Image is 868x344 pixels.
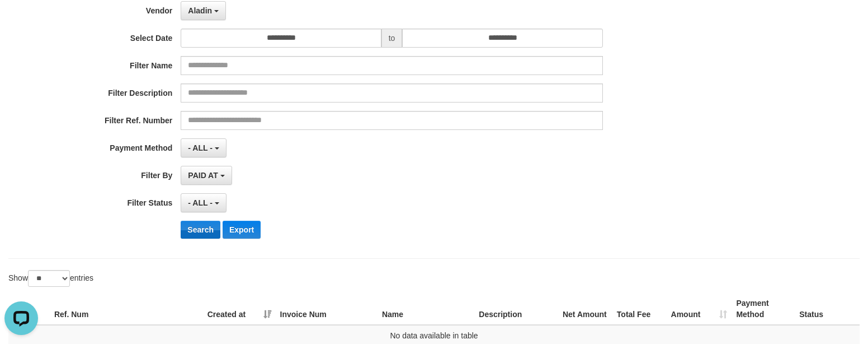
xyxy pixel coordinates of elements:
[612,293,667,325] th: Total Fee
[188,198,213,207] span: - ALL -
[50,293,203,325] th: Ref. Num
[4,4,38,38] button: Open LiveChat chat widget
[8,293,50,325] th: Game
[378,293,474,325] th: Name
[203,293,276,325] th: Created at: activate to sort column ascending
[8,270,93,287] label: Show entries
[795,293,860,325] th: Status
[558,293,612,325] th: Net Amount
[223,221,261,239] button: Export
[188,6,212,15] span: Aladin
[188,143,213,152] span: - ALL -
[181,166,232,185] button: PAID AT
[732,293,795,325] th: Payment Method
[188,171,218,180] span: PAID AT
[474,293,558,325] th: Description
[181,1,226,20] button: Aladin
[181,193,226,212] button: - ALL -
[181,138,226,157] button: - ALL -
[276,293,378,325] th: Invoice Num
[667,293,732,325] th: Amount: activate to sort column ascending
[181,221,220,239] button: Search
[28,270,70,287] select: Showentries
[381,29,403,48] span: to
